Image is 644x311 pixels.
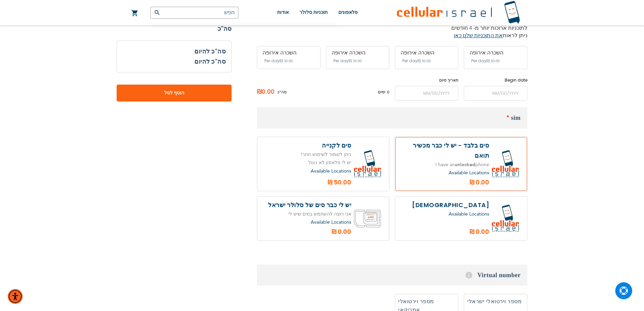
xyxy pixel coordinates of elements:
div: השכרה אירופה [401,50,453,56]
input: חפש [150,7,238,19]
span: תוכניות סלולר [300,10,328,15]
input: MM/DD/YYYY [464,86,527,101]
span: ‏30.00 ₪ [280,59,293,63]
span: Per day [471,58,486,64]
span: 0 [385,89,389,95]
span: סה"כ [277,89,287,95]
a: Available Locations [449,170,489,176]
span: Per day [402,58,418,64]
p: תוכנית זו היא תוכנית השכרה לתקופה קצרה לתוכניות ארוכות יותר מ- 4 חודשים ניתן לראות [257,17,527,39]
label: תאריך סיום [395,77,458,83]
a: Available Locations [449,211,489,217]
span: ₪0.00 [257,87,277,97]
input: MM/DD/YYYY [395,86,458,101]
span: Help [466,272,472,279]
span: פלאפונים [338,10,358,15]
span: ‏30.00 ₪ [349,59,362,63]
span: Per day [333,58,349,64]
h3: סה"כ להיום [194,57,226,67]
span: הוסף לסל [139,90,209,97]
div: השכרה אירופה [470,50,522,56]
button: הוסף לסל [117,85,232,102]
strong: סה"כ [117,24,232,34]
span: sim [511,114,521,121]
div: השכרה אירופה [332,50,384,56]
div: תפריט נגישות [8,289,23,304]
a: Available Locations [311,219,351,225]
span: אודות [277,10,289,15]
label: Begin date [464,77,527,83]
span: ‏30.00 ₪ [486,59,500,63]
a: את התוכניות שלנו כאן [454,32,503,39]
span: ‏30.00 ₪ [418,59,431,63]
h3: Virtual number [257,265,527,286]
span: Per day [264,58,280,64]
img: לוגו סלולר ישראל [397,1,520,25]
div: השכרה אירופה [263,50,315,56]
span: ימים [378,89,385,95]
a: Available Locations [311,168,351,174]
h3: סה"כ להיום [122,46,226,57]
